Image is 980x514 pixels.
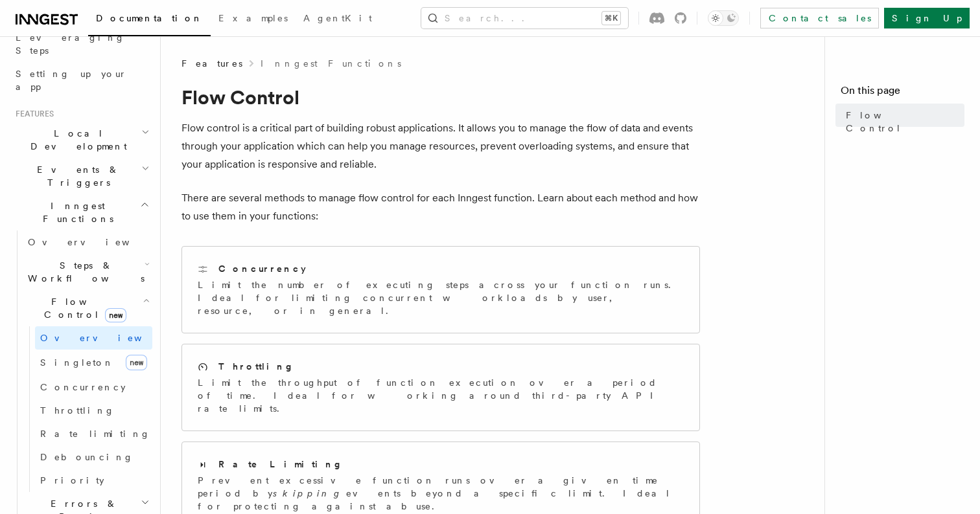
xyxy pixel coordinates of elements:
[841,83,964,104] h4: On this page
[181,57,242,70] span: Features
[40,429,150,439] span: Rate limiting
[10,127,141,153] span: Local Development
[841,104,964,140] a: Flow Control
[10,62,152,98] a: Setting up your app
[23,259,145,285] span: Steps & Workflows
[211,4,296,35] a: Examples
[218,360,294,373] h2: Throttling
[421,8,628,28] button: Search...⌘K
[181,85,700,109] h1: Flow Control
[23,326,152,492] div: Flow Controlnew
[198,278,684,317] p: Limit the number of executing steps across your function runs. Ideal for limiting concurrent work...
[296,4,380,35] a: AgentKit
[40,405,115,416] span: Throttling
[23,254,152,290] button: Steps & Workflows
[181,119,700,173] p: Flow control is a critical part of building robust applications. It allows you to manage the flow...
[126,355,147,370] span: new
[40,452,134,462] span: Debouncing
[16,69,127,92] span: Setting up your app
[88,4,211,36] a: Documentation
[181,344,700,431] a: ThrottlingLimit the throughput of function execution over a period of time. Ideal for working aro...
[10,122,152,158] button: Local Development
[708,10,739,26] button: Toggle dark mode
[181,189,700,225] p: There are several methods to manage flow control for each Inngest function. Learn about each meth...
[198,474,684,513] p: Prevent excessive function runs over a given time period by events beyond a specific limit. Ideal...
[10,158,152,194] button: Events & Triggers
[28,237,161,247] span: Overview
[303,13,372,23] span: AgentKit
[181,246,700,333] a: ConcurrencyLimit the number of executing steps across your function runs. Ideal for limiting conc...
[35,469,152,492] a: Priority
[884,8,970,28] a: Sign Up
[218,458,343,471] h2: Rate Limiting
[40,475,104,486] span: Priority
[105,308,126,322] span: new
[198,376,684,415] p: Limit the throughput of function execution over a period of time. Ideal for working around third-...
[10,199,140,225] span: Inngest Functions
[96,13,203,23] span: Documentation
[10,163,141,189] span: Events & Triggers
[40,382,126,392] span: Concurrency
[35,326,152,350] a: Overview
[218,262,306,275] h2: Concurrency
[40,333,174,343] span: Overview
[23,290,152,326] button: Flow Controlnew
[261,57,401,70] a: Inngest Functions
[40,357,114,368] span: Singleton
[35,422,152,445] a: Rate limiting
[35,399,152,422] a: Throttling
[273,488,346,498] em: skipping
[218,13,288,23] span: Examples
[846,109,964,135] span: Flow Control
[10,109,54,119] span: Features
[35,375,152,399] a: Concurrency
[10,26,152,62] a: Leveraging Steps
[602,12,620,25] kbd: ⌘K
[23,230,152,254] a: Overview
[35,350,152,375] a: Singletonnew
[23,295,143,321] span: Flow Control
[10,194,152,230] button: Inngest Functions
[760,8,879,28] a: Contact sales
[35,445,152,469] a: Debouncing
